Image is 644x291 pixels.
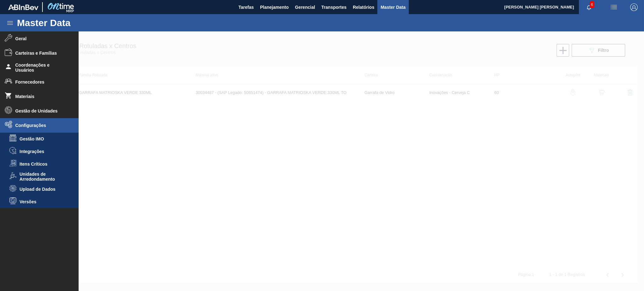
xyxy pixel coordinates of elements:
[15,94,67,99] span: Materiais
[19,172,68,182] span: Unidades de Arredondamento
[15,108,67,113] span: Gestão de Unidades
[295,3,315,11] span: Gerencial
[15,80,67,85] span: Fornecedores
[15,123,67,128] span: Configurações
[19,149,68,154] span: Integrações
[19,187,68,192] span: Upload de Dados
[380,3,405,11] span: Master Data
[19,136,68,141] span: Gestão IMO
[610,3,618,11] img: userActions
[15,63,67,73] span: Coordenações e Usuários
[353,3,374,11] span: Relatórios
[8,4,38,10] img: TNhmsLtSVTkK8tSr43FrP2fwEKptu5GPRR3wAAAABJRU5ErkJggg==
[590,1,594,8] span: 6
[579,3,599,12] button: Notificações
[260,3,289,11] span: Planejamento
[19,199,68,204] span: Versões
[17,19,129,26] h1: Master Data
[321,3,347,11] span: Transportes
[238,3,254,11] span: Tarefas
[15,51,67,56] span: Carteiras e Famílias
[630,3,638,11] img: Logout
[19,162,68,167] span: Itens Críticos
[15,36,67,41] span: Geral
